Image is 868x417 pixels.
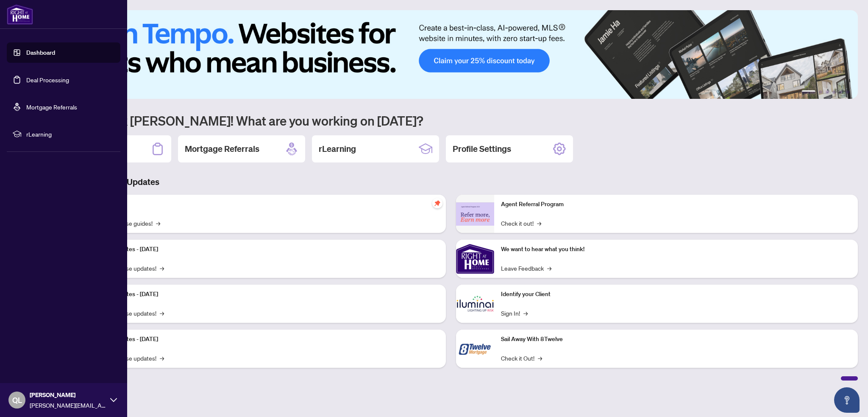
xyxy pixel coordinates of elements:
[456,202,494,226] img: Agent Referral Program
[432,198,442,208] span: pushpin
[30,400,106,410] span: [PERSON_NAME][EMAIL_ADDRESS][DOMAIN_NAME]
[30,390,106,400] span: [PERSON_NAME]
[501,308,528,318] a: Sign In!→
[501,245,851,254] p: We want to hear what you think!
[89,335,439,344] p: Platform Updates - [DATE]
[456,240,494,278] img: We want to hear what you think!
[456,285,494,323] img: Identify your Client
[501,290,851,299] p: Identify your Client
[89,245,439,254] p: Platform Updates - [DATE]
[89,200,439,209] p: Self-Help
[26,49,55,56] a: Dashboard
[453,143,511,155] h2: Profile Settings
[834,387,860,413] button: Open asap
[160,353,164,363] span: →
[160,263,164,273] span: →
[501,353,542,363] a: Check it Out!→
[156,218,160,228] span: →
[89,290,439,299] p: Platform Updates - [DATE]
[185,143,259,155] h2: Mortgage Referrals
[501,200,851,209] p: Agent Referral Program
[26,103,77,111] a: Mortgage Referrals
[7,4,33,25] img: logo
[538,353,542,363] span: →
[26,76,69,84] a: Deal Processing
[44,176,858,188] h3: Brokerage & Industry Updates
[44,112,858,129] h1: Welcome back [PERSON_NAME]! What are you working on [DATE]?
[26,129,114,139] span: rLearning
[319,143,356,155] h2: rLearning
[456,330,494,368] img: Sail Away With 8Twelve
[160,308,164,318] span: →
[832,90,836,94] button: 4
[819,90,822,94] button: 2
[846,90,849,94] button: 6
[44,10,858,99] img: Slide 0
[501,263,551,273] a: Leave Feedback→
[537,218,541,228] span: →
[523,308,528,318] span: →
[826,90,829,94] button: 3
[12,394,22,406] span: QL
[839,90,843,94] button: 5
[501,335,851,344] p: Sail Away With 8Twelve
[547,263,551,273] span: →
[501,218,541,228] a: Check it out!→
[802,90,815,94] button: 1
